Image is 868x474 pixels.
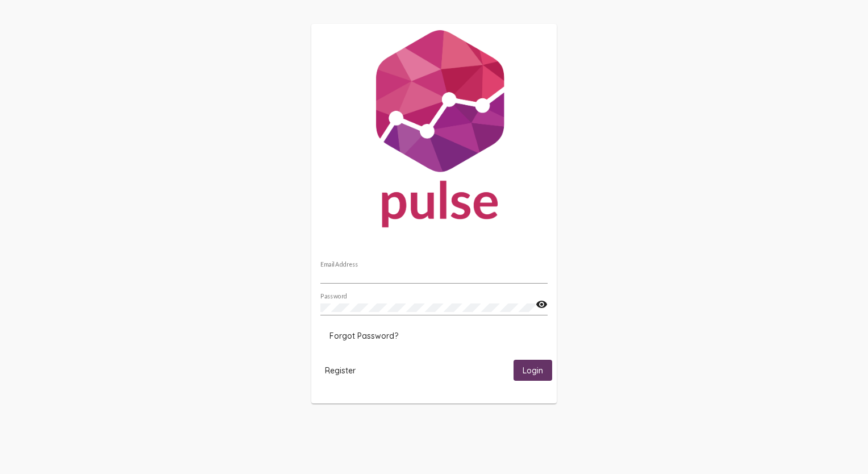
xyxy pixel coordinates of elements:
button: Register [316,360,365,381]
mat-icon: visibility [536,298,548,311]
img: Pulse For Good Logo [311,24,557,239]
span: Login [523,365,543,376]
button: Login [514,360,552,381]
button: Forgot Password? [320,326,407,346]
span: Register [325,365,356,376]
span: Forgot Password? [329,331,398,341]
